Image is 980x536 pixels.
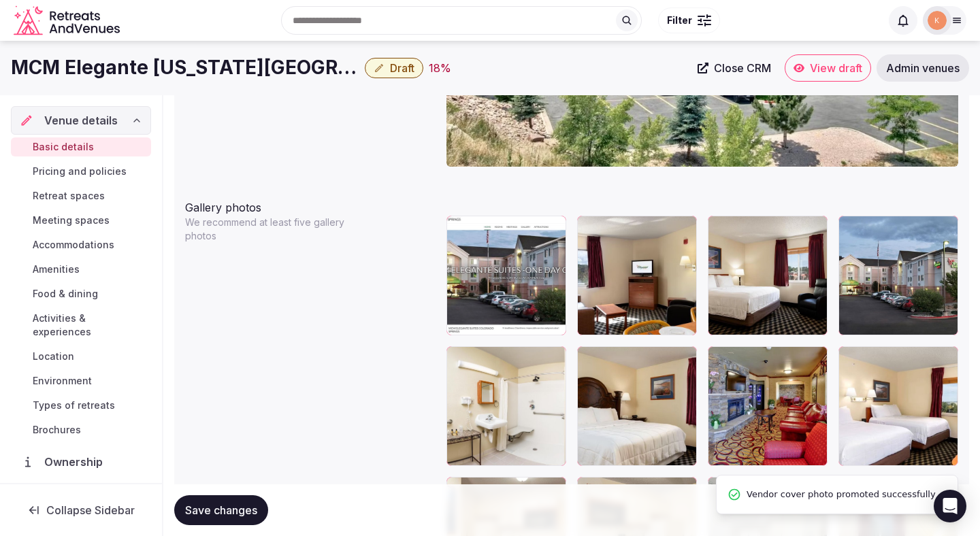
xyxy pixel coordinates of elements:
[33,263,80,276] span: Amenities
[838,216,958,335] div: Facade_P.jpg
[174,495,268,525] button: Save changes
[33,423,81,437] span: Brochures
[11,54,359,81] h1: MCM Elegante [US_STATE][GEOGRAPHIC_DATA]
[33,189,105,203] span: Retreat spaces
[33,399,115,412] span: Types of retreats
[577,216,697,335] div: One_Bedroom_King_Suite_Living_Area_P.jpg
[838,346,958,466] div: Double_Queen_Studio_P.jpg
[11,186,151,205] a: Retreat spaces
[46,503,135,517] span: Collapse Sidebar
[44,112,118,129] span: Venue details
[11,482,151,510] a: Administration
[33,140,94,154] span: Basic details
[667,14,692,27] span: Filter
[11,260,151,279] a: Amenities
[810,61,862,75] span: View draft
[365,58,423,78] button: Draft
[33,374,92,388] span: Environment
[390,61,414,75] span: Draft
[33,350,74,363] span: Location
[886,61,960,75] span: Admin venues
[708,346,828,466] div: Lounge_P.jpg
[429,60,451,76] button: 18%
[11,137,151,156] a: Basic details
[446,216,566,335] div: MCM_Exterior_P.jpg
[33,312,146,339] span: Activities & experiences
[185,503,257,517] span: Save changes
[11,495,151,525] button: Collapse Sidebar
[11,396,151,415] a: Types of retreats
[934,490,966,522] div: Open Intercom Messenger
[14,5,122,36] svg: Retreats and Venues company logo
[11,211,151,230] a: Meeting spaces
[11,448,151,476] a: Ownership
[11,284,151,303] a: Food & dining
[11,162,151,181] a: Pricing and policies
[446,346,566,466] div: Queen_Studio_Accessible_Bathroom_P.jpg
[747,486,936,503] span: Vendor cover photo promoted successfully
[429,60,451,76] div: 18 %
[11,371,151,390] a: Environment
[577,346,697,466] div: One_Bedroom_King_Suite_P.jpg
[14,5,122,36] a: Visit the homepage
[658,7,720,33] button: Filter
[185,216,359,243] p: We recommend at least five gallery photos
[11,420,151,439] a: Brochures
[11,235,151,254] a: Accommodations
[928,11,947,30] img: katsabado
[11,309,151,341] a: Activities & experiences
[44,454,108,470] span: Ownership
[185,194,436,216] div: Gallery photos
[33,238,114,252] span: Accommodations
[877,54,969,82] a: Admin venues
[33,287,98,301] span: Food & dining
[785,54,871,82] a: View draft
[714,61,771,75] span: Close CRM
[708,216,828,335] div: Queen_Studio_Accessible_P.jpg
[33,165,127,178] span: Pricing and policies
[33,214,110,227] span: Meeting spaces
[11,347,151,366] a: Location
[689,54,779,82] a: Close CRM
